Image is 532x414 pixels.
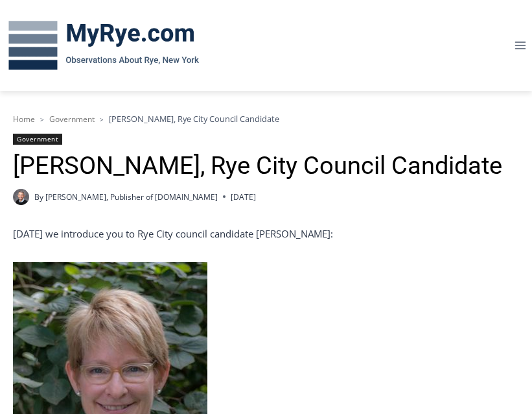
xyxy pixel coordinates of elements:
[45,191,218,202] a: [PERSON_NAME], Publisher of [DOMAIN_NAME]
[13,151,519,181] h1: [PERSON_NAME], Rye City Council Candidate
[13,134,62,145] a: Government
[109,113,279,125] span: [PERSON_NAME], Rye City Council Candidate
[13,189,29,205] a: Author image
[100,115,104,124] span: >
[40,115,44,124] span: >
[508,35,532,55] button: Open menu
[13,114,35,125] a: Home
[34,191,43,203] span: By
[231,191,256,203] time: [DATE]
[49,114,95,125] a: Government
[13,226,519,241] p: [DATE] we introduce you to Rye City council candidate [PERSON_NAME]:
[13,112,519,125] nav: Breadcrumbs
